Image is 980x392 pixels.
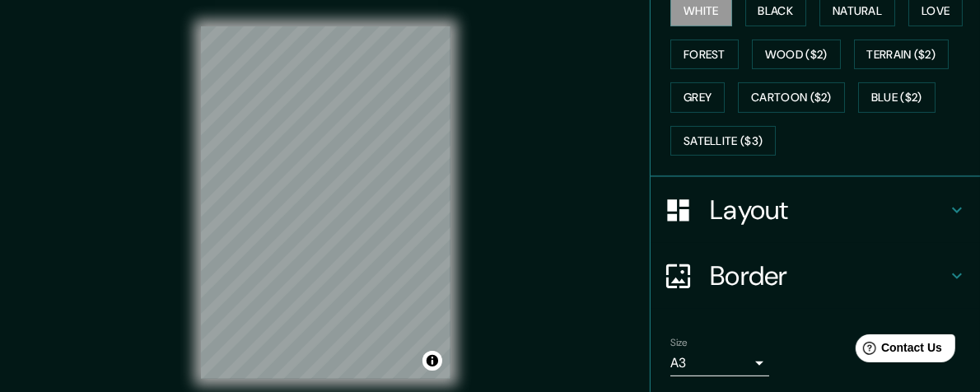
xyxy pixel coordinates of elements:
[858,82,936,113] button: Blue ($2)
[670,336,688,350] label: Size
[670,350,769,376] div: A3
[670,126,776,156] button: Satellite ($3)
[833,328,962,374] iframe: Help widget launcher
[854,40,950,70] button: Terrain ($2)
[651,243,980,309] div: Border
[651,177,980,243] div: Layout
[670,40,739,70] button: Forest
[738,82,845,113] button: Cartoon ($2)
[670,82,725,113] button: Grey
[422,351,442,371] button: Toggle attribution
[201,26,450,379] canvas: Map
[710,194,947,226] h4: Layout
[710,259,947,292] h4: Border
[752,40,841,70] button: Wood ($2)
